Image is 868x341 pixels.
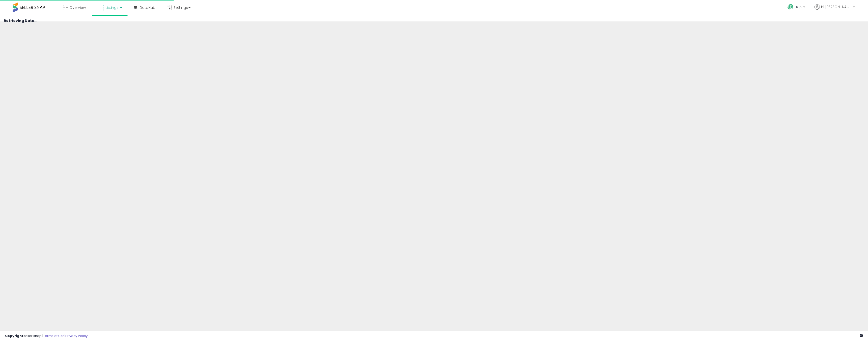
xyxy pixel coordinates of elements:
h4: Retrieving Data... [4,19,864,23]
span: Hi [PERSON_NAME] [821,4,851,9]
span: DataHub [140,5,155,10]
span: Listings [105,5,119,10]
a: Hi [PERSON_NAME] [815,4,855,16]
span: Overview [69,5,86,10]
span: Help [795,5,802,9]
i: Get Help [787,4,794,10]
